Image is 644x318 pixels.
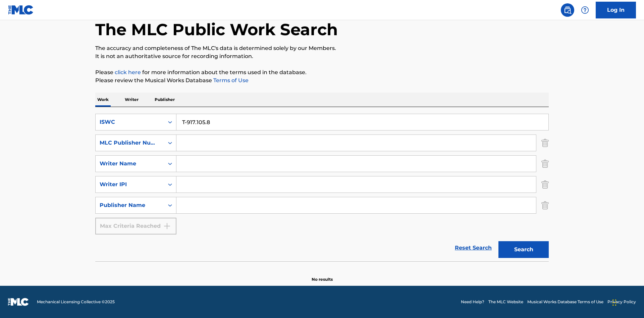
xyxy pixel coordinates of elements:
div: ISWC [100,118,160,126]
a: Reset Search [451,241,495,255]
div: Writer Name [100,160,160,168]
a: Public Search [561,3,574,17]
span: Mechanical Licensing Collective © 2025 [37,299,115,305]
p: Please for more information about the terms used in the database. [95,68,549,76]
button: Search [498,241,549,258]
div: Drag [612,293,616,313]
a: click here [115,69,141,75]
iframe: Chat Widget [610,286,644,318]
p: Work [95,93,111,107]
p: It is not an authoritative source for recording information. [95,52,549,60]
img: search [563,6,572,14]
div: Writer IPI [100,180,160,189]
p: No results [312,268,333,282]
img: Delete Criterion [541,155,549,172]
form: Search Form [95,114,549,261]
img: help [581,6,589,14]
a: Musical Works Database Terms of Use [527,299,603,305]
a: Log In [596,2,636,18]
p: Writer [123,93,141,107]
p: Publisher [153,93,177,107]
img: Delete Criterion [541,176,549,193]
a: Need Help? [461,299,484,305]
p: The accuracy and completeness of The MLC's data is determined solely by our Members. [95,44,549,52]
div: MLC Publisher Number [100,139,160,147]
div: Publisher Name [100,201,160,209]
img: Delete Criterion [541,197,549,214]
a: The MLC Website [488,299,523,305]
img: logo [8,298,29,306]
img: MLC Logo [8,5,34,15]
img: Delete Criterion [541,135,549,151]
div: Help [578,3,592,17]
a: Terms of Use [212,77,249,84]
p: Please review the Musical Works Database [95,76,549,85]
h1: The MLC Public Work Search [95,19,338,40]
a: Privacy Policy [607,299,636,305]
